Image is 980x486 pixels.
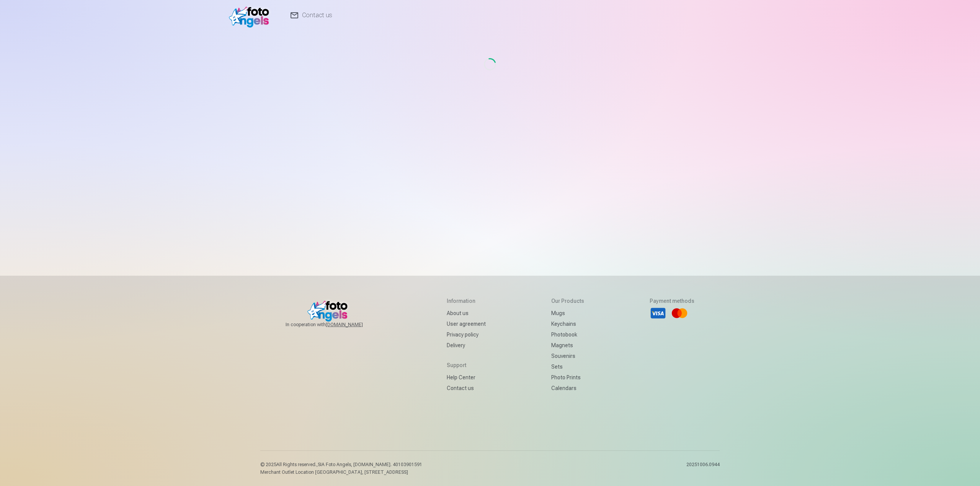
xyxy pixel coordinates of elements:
[551,383,584,393] a: Calendars
[229,3,273,28] img: /v1
[551,351,584,361] a: Souvenirs
[551,340,584,351] a: Magnets
[326,322,381,328] a: [DOMAIN_NAME]
[447,361,486,369] h5: Support
[447,383,486,393] a: Contact us
[260,462,422,468] p: © 2025 All Rights reserved. ,
[671,305,688,322] li: Mastercard
[551,329,584,340] a: Photobook
[447,297,486,305] h5: Information
[551,297,584,305] h5: Our products
[318,462,422,467] span: SIA Foto Angels, [DOMAIN_NAME]. 40103901591
[551,319,584,329] a: Keychains
[447,319,486,329] a: User agreement
[551,308,584,319] a: Mugs
[650,297,694,305] h5: Payment methods
[286,322,381,328] span: In cooperation with
[650,305,666,322] li: Visa
[260,469,422,475] p: Merchant Outlet Location [GEOGRAPHIC_DATA], [STREET_ADDRESS]
[686,462,720,475] p: 20251006.0944
[447,329,486,340] a: Privacy policy
[447,308,486,319] a: About us
[551,361,584,372] a: Sets
[447,340,486,351] a: Delivery
[551,372,584,383] a: Photo prints
[447,372,486,383] a: Help Center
